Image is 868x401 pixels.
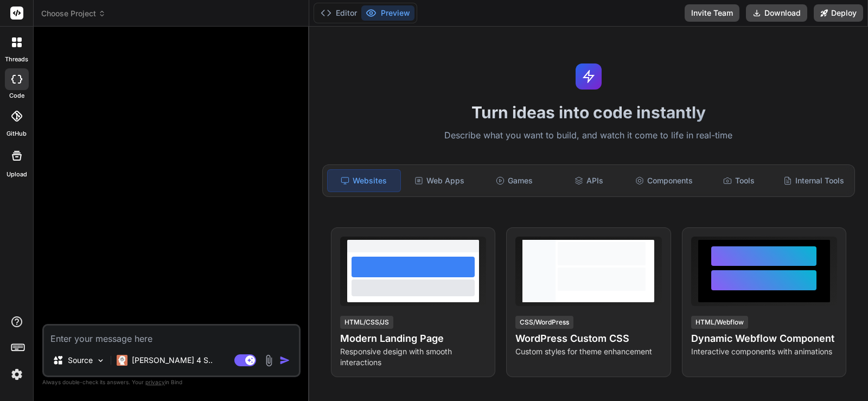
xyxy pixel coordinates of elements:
[691,346,837,357] p: Interactive components with animations
[316,103,861,122] h1: Turn ideas into code instantly
[340,346,486,368] p: Responsive design with smooth interactions
[145,379,165,385] span: privacy
[691,331,837,346] h4: Dynamic Webflow Component
[777,169,850,192] div: Internal Tools
[42,377,301,387] p: Always double-check its answers. Your in Bind
[41,8,106,19] span: Choose Project
[515,316,573,329] div: CSS/WordPress
[117,355,127,366] img: Claude 4 Sonnet
[361,5,414,21] button: Preview
[746,4,807,22] button: Download
[96,356,105,365] img: Pick Models
[478,169,551,192] div: Games
[68,355,93,366] p: Source
[5,55,28,64] label: threads
[691,316,748,329] div: HTML/Webflow
[327,169,401,192] div: Websites
[340,331,486,346] h4: Modern Landing Page
[403,169,476,192] div: Web Apps
[7,129,27,138] label: GitHub
[814,4,863,22] button: Deploy
[685,4,739,22] button: Invite Team
[340,316,393,329] div: HTML/CSS/JS
[628,169,700,192] div: Components
[316,5,361,21] button: Editor
[132,355,213,366] p: [PERSON_NAME] 4 S..
[515,346,661,357] p: Custom styles for theme enhancement
[316,129,861,143] p: Describe what you want to build, and watch it come to life in real-time
[703,169,775,192] div: Tools
[8,365,26,384] img: settings
[279,355,290,366] img: icon
[9,91,24,100] label: code
[7,170,27,179] label: Upload
[263,354,275,367] img: attachment
[553,169,626,192] div: APIs
[515,331,661,346] h4: WordPress Custom CSS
